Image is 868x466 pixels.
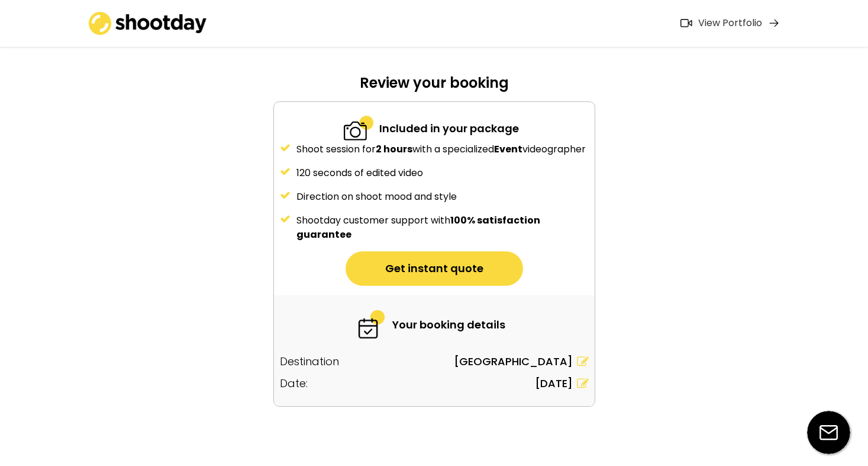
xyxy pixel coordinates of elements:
[280,353,339,369] div: Destination
[346,251,523,286] button: Get instant quote
[296,213,589,242] div: Shootday customer support with
[357,310,386,339] img: 6-fast.svg
[680,19,692,27] img: Icon%20feather-video%402x.png
[296,166,589,180] div: 120 seconds of edited video
[296,213,542,241] strong: 100% satisfaction guarantee
[379,120,519,136] div: Included in your package
[296,190,589,204] div: Direction on shoot mood and style
[296,142,589,157] div: Shoot session for with a specialized videographer
[454,353,573,369] div: [GEOGRAPHIC_DATA]
[698,17,762,30] div: View Portfolio
[535,375,573,391] div: [DATE]
[89,12,207,35] img: shootday_logo.png
[807,411,850,454] img: email-icon%20%281%29.svg
[494,142,522,156] strong: Event
[280,375,308,391] div: Date:
[273,74,595,101] div: Review your booking
[376,142,412,156] strong: 2 hours
[392,317,505,333] div: Your booking details
[344,114,373,142] img: 2-specialized.svg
